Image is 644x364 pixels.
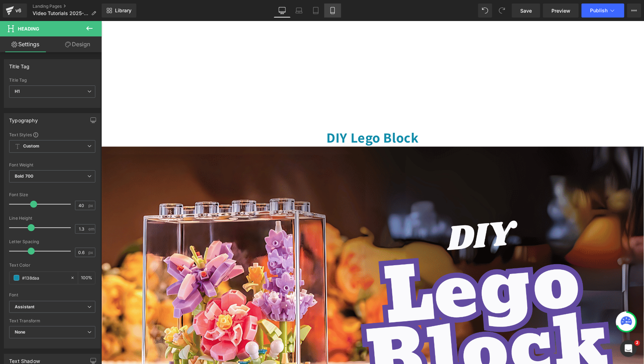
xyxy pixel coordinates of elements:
a: Desktop [274,4,291,18]
div: Text Color [9,263,95,268]
div: Text Styles [9,132,95,137]
iframe: Intercom live chat [620,340,637,357]
span: px [88,250,94,255]
div: Title Tag [9,78,95,83]
a: Mobile [324,4,341,18]
div: Title Tag [9,60,30,69]
a: Preview [543,4,579,18]
span: em [88,227,94,231]
button: Undo [478,4,492,18]
span: Preview [551,7,570,14]
a: Landing Pages [33,4,102,9]
span: Video Tutorials 2025-08 [33,11,88,16]
div: Font [9,293,95,297]
div: % [78,272,95,284]
span: Heading [18,26,39,32]
span: 2 [635,340,640,346]
a: Laptop [291,4,307,18]
div: Font Weight [9,163,95,167]
a: Design [52,36,103,52]
a: v6 [3,4,27,18]
input: Color [22,274,67,282]
a: New Library [102,4,136,18]
div: Text Shadow [9,354,40,364]
button: More [627,4,641,18]
span: Save [520,7,532,14]
b: H1 [15,89,20,94]
div: Line Height [9,216,95,221]
a: Tablet [307,4,324,18]
button: Publish [582,4,624,18]
div: Font Size [9,192,95,197]
b: Bold 700 [15,173,33,179]
b: Custom [23,143,39,149]
span: Library [115,7,131,14]
span: Publish [590,8,608,13]
div: Text Transform [9,318,95,323]
i: Assistant [15,304,34,310]
b: None [15,329,26,335]
div: Letter Spacing [9,239,95,244]
div: Typography [9,114,38,123]
div: v6 [14,6,23,15]
button: Redo [495,4,509,18]
span: px [88,203,94,208]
